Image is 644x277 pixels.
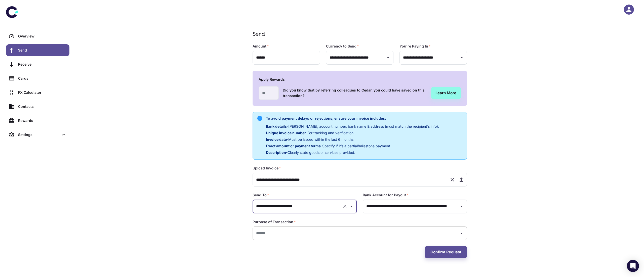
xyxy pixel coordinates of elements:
[266,131,306,135] span: Unique invoice number
[18,132,59,137] div: Settings
[326,44,359,49] label: Currency to Send
[348,203,355,210] button: Open
[431,87,461,99] a: Learn More
[425,246,467,258] button: Confirm Request
[6,44,69,56] a: Send
[6,30,69,42] a: Overview
[627,260,639,272] div: Open Intercom Messenger
[18,48,66,53] div: Send
[399,44,431,49] label: You're Paying In
[18,33,66,39] div: Overview
[266,144,321,148] span: Exact amount or payment terms
[385,54,392,61] button: Open
[253,166,281,171] label: Upload Invoice
[266,124,287,128] span: Bank details
[458,230,465,237] button: Open
[6,72,69,84] a: Cards
[266,150,439,155] p: - Clearly state goods or services provided.
[266,116,439,121] h6: To avoid payment delays or rejections, ensure your invoice includes:
[253,44,269,49] label: Amount
[341,203,348,210] button: Clear
[266,143,439,149] p: - Specify if it’s a partial/milestone payment.
[363,193,409,198] label: Bank Account for Payout
[266,124,439,129] p: - [PERSON_NAME], account number, bank name & address (must match the recipient’s info).
[266,150,286,155] span: Description
[266,137,439,142] p: - Must be issued within the last 6 months.
[283,87,427,99] h6: Did you know that by referring colleagues to Cedar, you could have saved on this transaction?
[6,101,69,113] a: Contacts
[6,86,69,99] a: FX Calculator
[18,62,66,67] div: Receive
[18,76,66,81] div: Cards
[6,129,69,141] div: Settings
[259,77,461,82] h6: Apply Rewards
[6,115,69,127] a: Rewards
[253,30,465,38] h1: Send
[18,90,66,95] div: FX Calculator
[266,130,439,136] p: - For tracking and verification.
[253,219,296,224] label: Purpose of Transaction
[266,137,287,142] span: Invoice date
[253,193,269,198] label: Send To
[458,203,465,210] button: Open
[458,54,465,61] button: Open
[18,118,66,123] div: Rewards
[18,104,66,109] div: Contacts
[6,58,69,70] a: Receive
